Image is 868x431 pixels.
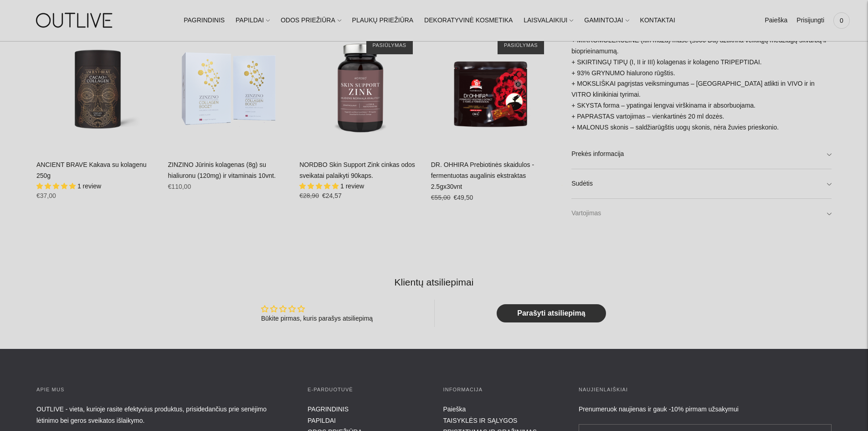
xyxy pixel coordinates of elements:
[299,192,319,199] s: €28,90
[44,275,824,289] h2: Klientų atsiliepimai
[352,10,414,31] a: PLAUKŲ PRIEŽIŪRA
[36,28,159,151] a: ANCIENT BRAVE Kakava su kolagenu 250g
[640,10,675,31] a: KONTAKTAI
[261,314,373,323] div: Būkite pirmas, kuris parašys atsiliepimą
[443,405,466,413] a: Paieška
[168,183,191,190] span: €110,00
[36,161,147,179] a: ANCIENT BRAVE Kakava su kolagenu 250g
[36,404,289,426] p: OUTLIVE - vieta, kurioje rasite efektyvius produktus, prisidedančius prie senėjimo lėtinimo bei g...
[308,405,349,413] a: PAGRINDINIS
[299,161,415,179] a: NORDBO Skin Support Zink cinkas odos sveikatai palaikyti 90kaps.
[497,304,606,322] a: Parašyti atsiliepimą
[431,194,451,201] s: €55,00
[77,182,101,190] span: 1 review
[833,10,850,31] a: 0
[308,385,425,395] h3: E-parduotuvė
[168,28,291,151] a: ZINZINO Jūrinis kolagenas (8g) su hialiuronu (120mg) ir vitaminais 10vnt.
[765,10,787,31] a: Paieška
[18,5,132,36] img: OUTLIVE
[443,385,561,395] h3: INFORMACIJA
[36,192,56,199] span: €37,00
[168,161,276,179] a: ZINZINO Jūrinis kolagenas (8g) su hialiuronu (120mg) ir vitaminais 10vnt.
[524,10,573,31] a: LAISVALAIKIUI
[431,161,534,190] a: DR. OHHIRA Prebiotinės skaidulos - fermentuotas augalinis ekstraktas 2.5gx30vnt
[36,182,77,190] span: 5.00 stars
[571,140,832,169] a: Prekės informacija
[835,14,848,27] span: 0
[571,199,832,228] a: Vartojimas
[579,385,832,395] h3: Naujienlaiškiai
[579,404,832,415] div: Prenumeruok naujienas ir gauk -10% pirmam užsakymui
[236,10,270,31] a: PAPILDAI
[571,169,832,198] a: Sudėtis
[261,304,373,314] div: Average rating is 0.00 stars
[184,10,225,31] a: PAGRINDINIS
[308,417,336,424] a: PAPILDAI
[36,385,289,395] h3: APIE MUS
[322,192,342,199] span: €24,57
[584,10,629,31] a: GAMINTOJAI
[454,194,473,201] span: €49,50
[443,417,518,424] a: TAISYKLĖS IR SĄLYGOS
[340,182,364,190] span: 1 review
[431,28,554,151] a: DR. OHHIRA Prebiotinės skaidulos - fermentuotas augalinis ekstraktas 2.5gx30vnt
[796,10,824,31] a: Prisijungti
[299,182,340,190] span: 5.00 stars
[299,28,422,151] a: NORDBO Skin Support Zink cinkas odos sveikatai palaikyti 90kaps.
[281,10,341,31] a: ODOS PRIEŽIŪRA
[424,10,513,31] a: DEKORATYVINĖ KOSMETIKA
